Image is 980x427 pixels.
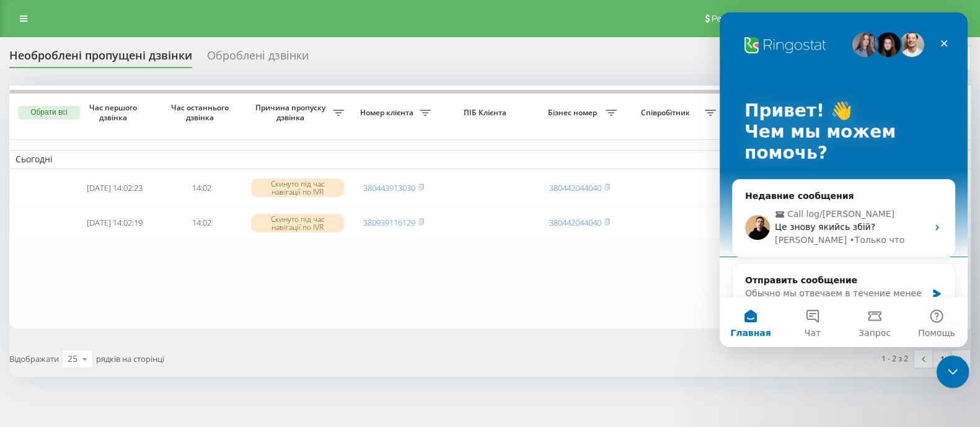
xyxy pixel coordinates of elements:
div: 25 [68,353,77,365]
a: 380443913030 [363,182,415,193]
span: Причина пропуску дзвінка [251,103,333,122]
span: Час першого дзвінка [81,103,148,122]
a: 380442044040 [549,182,601,193]
div: Скинуто під час навігації по IVR [251,178,344,197]
span: Номер клієнта [356,108,420,118]
div: Оброблені дзвінки [207,49,309,68]
span: Час останнього дзвінка [168,103,235,122]
span: Співробітник [629,108,705,118]
td: 14:02 [158,206,245,239]
div: Необроблені пропущені дзвінки [9,49,192,68]
a: 380442044040 [549,217,601,228]
span: Відображати [9,353,59,364]
iframe: Intercom live chat [937,356,969,389]
a: 380939116129 [363,217,415,228]
td: [DATE] 14:02:19 [71,206,158,239]
td: [DATE] 14:02:23 [71,172,158,205]
span: рядків на сторінці [96,353,164,364]
div: Скинуто під час навігації по IVR [251,214,344,232]
span: Реферальна програма [712,14,803,24]
div: 1 - 2 з 2 [881,352,908,364]
button: Обрати всі [18,106,80,120]
td: 14:02 [158,172,245,205]
iframe: Intercom live chat [720,12,968,347]
span: ПІБ Клієнта [448,108,526,118]
span: Бізнес номер [542,108,606,118]
a: 1 [933,350,951,368]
